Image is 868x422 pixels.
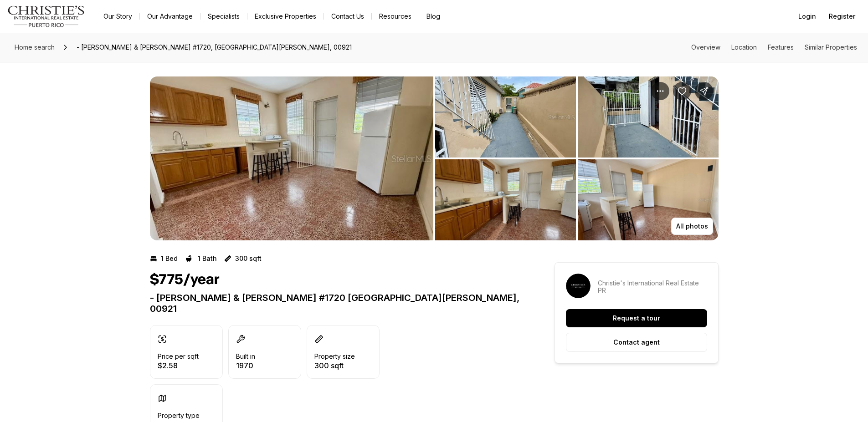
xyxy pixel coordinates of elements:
button: View image gallery [578,159,719,240]
li: 1 of 4 [150,76,433,240]
span: Login [798,13,816,20]
p: Built in [236,353,255,360]
a: Skip to: Location [731,43,757,51]
button: Share Property: - JOSE FERRER & FERRER #1720 [695,82,713,100]
a: Skip to: Similar Properties [805,43,857,51]
button: View image gallery [150,76,433,240]
p: Request a tour [613,315,660,322]
a: Our Story [96,10,139,23]
button: Contact Us [324,10,371,23]
p: $2.58 [158,362,199,369]
a: Specialists [200,10,247,23]
h1: $775/year [150,271,220,289]
button: Contact agent [566,333,707,352]
a: Skip to: Features [768,43,794,51]
span: Register [829,13,855,20]
button: All photos [671,218,713,235]
p: All photos [676,223,708,230]
a: Exclusive Properties [247,10,324,23]
span: - [PERSON_NAME] & [PERSON_NAME] #1720, [GEOGRAPHIC_DATA][PERSON_NAME], 00921 [73,40,355,55]
p: - [PERSON_NAME] & [PERSON_NAME] #1720 [GEOGRAPHIC_DATA][PERSON_NAME], 00921 [150,292,522,314]
button: Register [823,7,861,25]
p: 1 Bed [161,255,178,262]
button: Save Property: - JOSE FERRER & FERRER #1720 [673,82,691,100]
a: Blog [419,10,447,23]
a: Resources [372,10,419,23]
a: Home search [11,40,58,55]
nav: Page section menu [691,44,857,51]
img: logo [7,5,85,27]
p: Property type [158,412,200,419]
p: Property size [314,353,355,360]
li: 2 of 4 [435,76,719,240]
p: 1970 [236,362,255,369]
p: Christie's International Real Estate PR [598,280,707,294]
div: Listing Photos [150,76,719,240]
span: Home search [15,43,55,51]
button: Property options [651,82,669,100]
button: View image gallery [435,76,576,158]
p: Price per sqft [158,353,199,360]
p: 300 sqft [314,362,355,369]
button: View image gallery [578,76,719,158]
a: Skip to: Overview [691,43,720,51]
p: Contact agent [613,339,660,346]
p: 300 sqft [235,255,262,262]
a: Our Advantage [140,10,200,23]
button: Request a tour [566,309,707,327]
button: View image gallery [435,159,576,240]
button: Login [793,7,822,25]
p: 1 Bath [198,255,217,262]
